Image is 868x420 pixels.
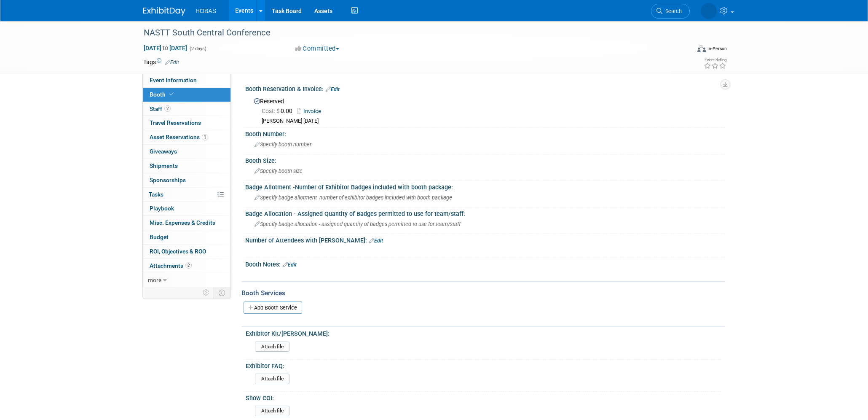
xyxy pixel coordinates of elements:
div: Booth Size: [245,154,725,165]
a: Edit [165,59,179,65]
span: more [148,277,161,283]
td: Toggle Event Tabs [214,287,231,298]
span: Sponsorships [150,177,186,183]
span: Giveaways [150,148,177,155]
div: Booth Number: [245,128,725,138]
a: Invoice [297,108,325,114]
a: Attachments2 [143,259,230,273]
span: Staff [150,105,171,112]
span: Shipments [150,162,178,169]
div: Booth Reservation & Invoice: [245,83,725,94]
a: Event Information [143,73,230,87]
span: Attachments [150,262,192,269]
a: Giveaways [143,145,230,159]
img: Format-Inperson.png [697,45,706,52]
span: Booth [150,91,175,98]
a: Staff2 [143,102,230,116]
div: NASTT South Central Conference [141,25,677,40]
span: Specify booth number [255,141,311,148]
a: Search [651,4,690,19]
i: Booth reservation complete [169,92,174,97]
td: Personalize Event Tab Strip [199,287,214,298]
div: Number of Attendees with [PERSON_NAME]: [245,234,725,245]
a: Travel Reservations [143,116,230,130]
a: Tasks [143,188,230,202]
a: more [143,273,230,287]
span: 2 [185,262,192,269]
button: Committed [292,44,343,53]
a: Edit [326,86,340,92]
a: Booth [143,88,230,102]
span: Event Information [150,77,197,83]
a: Shipments [143,159,230,173]
span: Specify badge allocation - assigned quantity of badges permitted to use for team/staff [255,221,461,227]
span: Asset Reservations [150,134,208,140]
a: Add Booth Service [244,302,302,314]
div: In-Person [707,46,727,52]
div: [PERSON_NAME] [DATE] [262,118,718,125]
span: Tasks [149,191,163,198]
div: Booth Services [241,288,725,298]
span: ROI, Objectives & ROO [150,248,206,255]
span: (2 days) [189,46,206,51]
div: Show COI: [246,392,721,402]
div: Event Format [640,44,727,57]
div: Exhibitor Kit/[PERSON_NAME]: [246,327,721,338]
div: Reserved [252,95,718,125]
div: Badge Allotment -Number of Exhibitor Badges included with booth package: [245,181,725,191]
span: Search [662,8,682,14]
a: Playbook [143,202,230,215]
span: HOBAS [196,8,216,14]
span: Budget [150,234,169,240]
a: ROI, Objectives & ROO [143,245,230,258]
span: Misc. Expenses & Credits [150,219,215,226]
span: Playbook [150,205,174,212]
span: 1 [202,134,208,140]
div: Exhibitor FAQ: [246,360,721,370]
a: Edit [369,238,383,244]
img: Lia Chowdhury [701,3,717,19]
img: ExhibitDay [143,7,185,16]
span: Cost: $ [262,108,281,114]
a: Edit [283,262,297,268]
a: Asset Reservations1 [143,130,230,144]
span: 2 [164,105,171,112]
a: Sponsorships [143,173,230,187]
span: Travel Reservations [150,119,201,126]
span: Specify badge allotment -number of exhibitor badges included with booth package [255,194,452,201]
div: Badge Allocation - Assigned Quantity of Badges permitted to use for team/staff: [245,207,725,218]
a: Misc. Expenses & Credits [143,216,230,230]
span: 0.00 [262,108,296,114]
div: Event Rating [704,58,726,62]
span: to [161,45,169,51]
div: Booth Notes: [245,258,725,269]
span: Specify booth size [255,168,303,174]
a: Budget [143,230,230,244]
span: [DATE] [DATE] [143,44,188,52]
td: Tags [143,58,179,66]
